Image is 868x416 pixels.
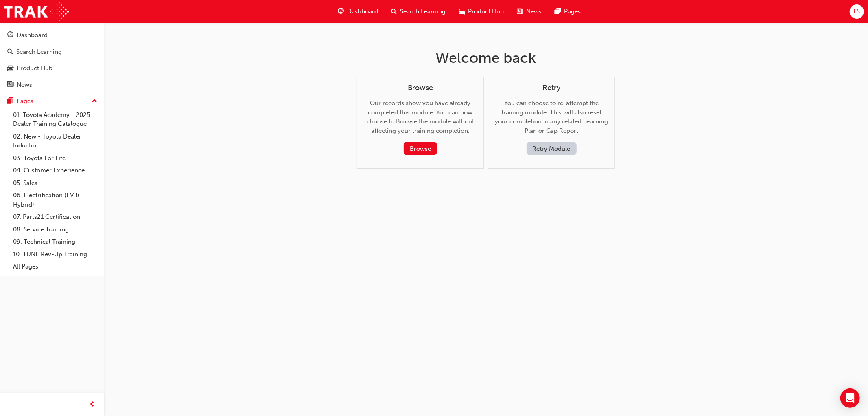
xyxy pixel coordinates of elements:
a: guage-iconDashboard [331,3,385,20]
a: 05. Sales [10,177,101,189]
span: search-icon [7,48,13,56]
div: Product Hub [17,64,52,73]
span: Product Hub [468,7,504,16]
a: 02. New - Toyota Dealer Induction [10,130,101,152]
a: 09. Technical Training [10,236,101,248]
a: 07. Parts21 Certification [10,211,101,223]
a: car-iconProduct Hub [452,3,510,20]
button: Pages [3,94,101,109]
a: Dashboard [3,28,101,43]
a: 01. Toyota Academy - 2025 Dealer Training Catalogue [10,109,101,130]
button: LS [850,4,864,19]
span: Dashboard [347,7,378,16]
a: Search Learning [3,44,101,59]
span: pages-icon [7,98,13,105]
span: Pages [564,7,581,16]
div: Dashboard [17,31,48,40]
span: news-icon [517,7,523,17]
a: pages-iconPages [548,3,587,20]
span: LS [853,7,860,16]
div: Pages [17,97,33,106]
span: Search Learning [400,7,446,16]
div: News [17,80,32,90]
h1: Welcome back [357,49,615,67]
span: News [526,7,542,16]
a: 04. Customer Experience [10,164,101,177]
span: news-icon [7,81,13,89]
span: car-icon [7,65,13,72]
a: 06. Electrification (EV & Hybrid) [10,189,101,211]
div: You can choose to re-attempt the training module. This will also reset your completion in any rel... [495,84,608,156]
button: DashboardSearch LearningProduct HubNews [3,26,101,94]
a: search-iconSearch Learning [385,3,452,20]
span: guage-icon [7,32,13,39]
img: Trak [4,2,69,21]
a: Product Hub [3,61,101,76]
div: Open Intercom Messenger [840,388,860,408]
span: up-icon [92,96,97,107]
span: guage-icon [338,7,344,17]
a: 03. Toyota For Life [10,152,101,165]
a: News [3,77,101,92]
div: Search Learning [16,47,62,57]
a: news-iconNews [510,3,548,20]
div: Our records show you have already completed this module. You can now choose to Browse the module ... [364,84,477,156]
a: 10. TUNE Rev-Up Training [10,248,101,261]
a: All Pages [10,260,101,273]
span: car-icon [459,7,465,17]
h4: Retry [495,84,608,92]
button: Retry Module [527,142,577,155]
span: search-icon [391,7,397,17]
span: prev-icon [90,400,96,410]
h4: Browse [364,84,477,92]
a: 08. Service Training [10,223,101,236]
button: Browse [404,142,437,155]
span: pages-icon [555,7,561,17]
